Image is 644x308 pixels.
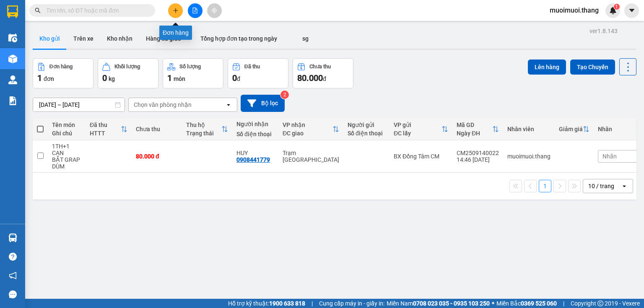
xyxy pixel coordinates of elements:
span: message [9,290,17,298]
th: Toggle SortBy [555,118,594,140]
span: 80.000 [297,73,323,83]
div: ver 1.8.143 [589,26,618,36]
div: CM2509140022 [457,150,499,156]
div: Chưa thu [136,126,178,132]
span: Miền Nam [387,299,490,308]
button: Hàng đã giao [139,28,188,49]
div: 0908441779 [236,156,270,163]
div: BẮT GRAP DÙM [52,156,81,170]
div: Người gửi [348,122,385,128]
div: 14:46 [DATE] [457,156,499,163]
span: question-circle [9,253,17,261]
th: Toggle SortBy [86,118,132,140]
input: Tìm tên, số ĐT hoặc mã đơn [46,6,145,15]
div: ĐC giao [283,130,332,137]
span: ⚪️ [492,302,494,305]
button: Kho gửi [33,28,67,49]
span: search [35,8,41,13]
div: Tên món [52,122,81,128]
button: file-add [188,3,203,18]
span: 1 [167,73,172,83]
div: Số điện thoại [348,130,385,137]
sup: 1 [614,4,620,10]
div: muoimuoi.thang [507,153,551,160]
sup: 2 [280,91,289,99]
button: aim [207,3,222,18]
div: VP nhận [283,122,332,128]
span: 0 [102,73,107,83]
span: Nhãn [602,153,617,160]
span: kg [109,75,115,82]
div: ĐC lấy [394,130,441,137]
div: Trạm [GEOGRAPHIC_DATA] [283,150,339,163]
div: Người nhận [236,121,274,127]
button: Bộ lọc [241,95,285,112]
button: Chưa thu80.000đ [293,58,353,88]
img: warehouse-icon [8,34,17,42]
span: plus [173,8,179,13]
button: Số lượng1món [163,58,223,88]
button: caret-down [624,3,639,18]
span: file-add [192,8,198,13]
img: icon-new-feature [609,7,617,14]
div: Đã thu [90,122,121,128]
div: Đã thu [244,64,260,70]
span: đ [323,75,326,82]
span: | [312,299,313,308]
svg: open [621,183,628,189]
button: Tạo Chuyến [570,60,615,75]
div: 80.000 đ [136,153,178,160]
span: đ [237,75,240,82]
div: Ngày ĐH [457,130,492,137]
span: sg [302,35,309,42]
svg: open [225,101,232,108]
div: Mã GD [457,122,492,128]
div: 1TH+1 CAN [52,143,81,156]
span: Tổng hợp đơn tạo trong ngày [200,35,277,42]
th: Toggle SortBy [452,118,503,140]
div: Số lượng [179,64,201,70]
img: warehouse-icon [8,233,17,242]
div: Nhãn [598,126,640,132]
strong: 0369 525 060 [521,300,557,307]
span: Cung cấp máy in - giấy in: [319,299,384,308]
span: 1 [37,73,42,83]
div: BX Đồng Tâm CM [394,153,448,160]
div: 10 / trang [588,182,614,190]
div: Thu hộ [186,122,221,128]
input: Select a date range. [33,98,125,111]
th: Toggle SortBy [390,118,452,140]
div: Số điện thoại [236,131,274,137]
button: Đã thu0đ [228,58,288,88]
img: solution-icon [8,96,17,105]
span: notification [9,272,17,280]
button: plus [168,3,183,18]
div: HUY [236,150,274,156]
button: Lên hàng [528,60,566,75]
div: Khối lượng [114,64,140,70]
span: copyright [597,300,603,306]
th: Toggle SortBy [182,118,232,140]
img: logo-vxr [7,5,18,18]
strong: 0708 023 035 - 0935 103 250 [413,300,490,307]
div: Giảm giá [559,126,583,132]
div: Ghi chú [52,130,81,137]
div: Đơn hàng [159,26,192,40]
span: | [563,299,564,308]
div: Đơn hàng [49,64,73,70]
div: Chọn văn phòng nhận [134,101,192,109]
button: Khối lượng0kg [98,58,158,88]
div: Trạng thái [186,130,221,137]
span: 0 [232,73,237,83]
button: 1 [539,180,551,192]
span: caret-down [628,7,636,14]
div: HTTT [90,130,121,137]
span: muoimuoi.thang [543,5,605,16]
span: đơn [44,75,54,82]
span: 1 [615,4,618,10]
span: aim [211,8,217,13]
span: Hỗ trợ kỹ thuật: [228,299,305,308]
th: Toggle SortBy [278,118,343,140]
div: VP gửi [394,122,441,128]
button: Trên xe [67,28,100,49]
